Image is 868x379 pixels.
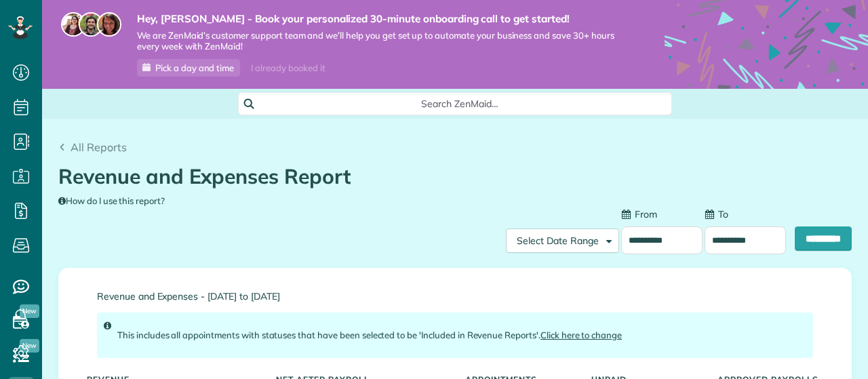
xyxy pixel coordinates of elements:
span: Pick a day and time [155,62,234,73]
a: All Reports [58,139,127,155]
span: All Reports [71,140,127,154]
a: Click here to change [540,330,622,340]
span: Select Date Range [517,235,599,247]
strong: Hey, [PERSON_NAME] - Book your personalized 30-minute onboarding call to get started! [137,12,624,26]
img: michelle-19f622bdf1676172e81f8f8fba1fb50e276960ebfe0243fe18214015130c80e4.jpg [97,12,121,37]
span: This includes all appointments with statuses that have been selected to be 'Included in Revenue R... [117,330,622,340]
a: How do I use this report? [58,195,165,206]
button: Select Date Range [506,228,619,253]
span: We are ZenMaid’s customer support team and we’ll help you get set up to automate your business an... [137,30,624,53]
a: Pick a day and time [137,59,240,77]
h1: Revenue and Expenses Report [58,165,842,188]
img: jorge-587dff0eeaa6aab1f244e6dc62b8924c3b6ad411094392a53c71c6c4a576187d.jpg [79,12,103,37]
label: To [705,207,728,221]
label: From [621,207,657,221]
span: Revenue and Expenses - [DATE] to [DATE] [97,292,813,302]
div: I already booked it [243,60,333,77]
img: maria-72a9807cf96188c08ef61303f053569d2e2a8a1cde33d635c8a3ac13582a053d.jpg [61,12,85,37]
